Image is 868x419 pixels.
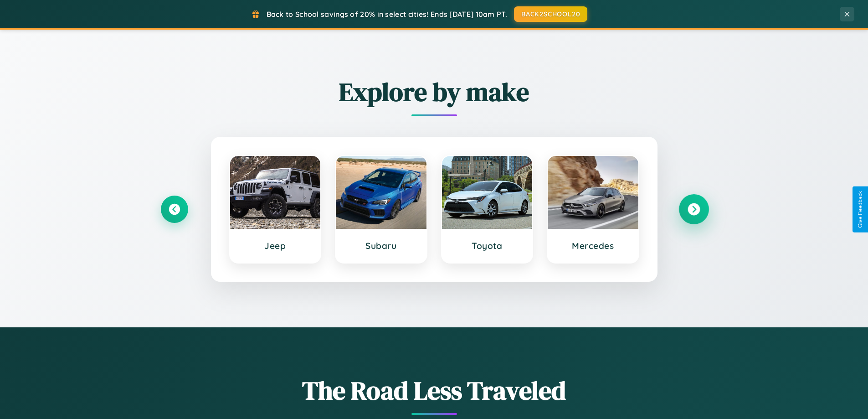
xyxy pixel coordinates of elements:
[345,240,417,251] h3: Subaru
[857,191,863,228] div: Give Feedback
[267,10,507,19] span: Back to School savings of 20% in select cities! Ends [DATE] 10am PT.
[557,240,629,251] h3: Mercedes
[161,74,708,109] h2: Explore by make
[514,6,587,22] button: BACK2SCHOOL20
[239,240,312,251] h3: Jeep
[451,240,524,251] h3: Toyota
[161,373,708,408] h1: The Road Less Traveled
